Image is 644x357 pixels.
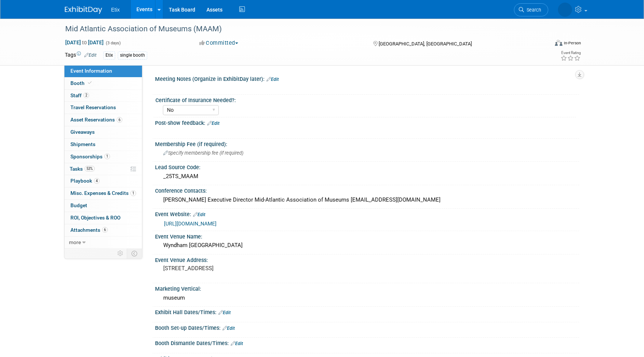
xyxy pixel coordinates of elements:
[70,141,95,147] span: Shipments
[130,190,136,196] span: 1
[64,224,142,236] a: Attachments6
[155,139,579,148] div: Membership Fee (if required):
[70,215,120,221] span: ROI, Objectives & ROO
[104,154,110,159] span: 1
[163,150,243,156] span: Specify membership fee (if required)
[65,6,102,14] img: ExhibitDay
[117,117,122,123] span: 6
[64,175,142,187] a: Playbook4
[64,139,142,151] a: Shipments
[161,240,574,251] div: Wyndham [GEOGRAPHIC_DATA]
[64,200,142,212] a: Budget
[65,51,97,60] td: Tags
[197,39,241,47] button: Committed
[561,51,581,55] div: Event Rating
[70,166,95,172] span: Tasks
[161,171,574,182] div: _25TS_MAAM
[83,92,89,98] span: 2
[70,227,108,233] span: Attachments
[63,22,537,36] div: Mid Atlantic Association of Museums (MAAM)
[155,95,576,104] div: Certificate of Insurance Needed?:
[266,77,279,82] a: Edit
[379,41,472,47] span: [GEOGRAPHIC_DATA], [GEOGRAPHIC_DATA]
[563,40,581,46] div: In-Person
[84,53,97,58] a: Edit
[118,51,147,59] div: single booth
[127,249,142,258] td: Toggle Event Tabs
[105,41,121,45] span: (3 days)
[102,227,108,233] span: 6
[70,104,116,110] span: Travel Reservations
[218,310,231,315] a: Edit
[65,39,104,46] span: [DATE] [DATE]
[155,185,579,195] div: Conference Contacts:
[524,7,541,13] span: Search
[85,166,95,171] span: 53%
[70,178,100,184] span: Playbook
[555,40,562,46] img: Format-Inperson.png
[114,249,127,258] td: Personalize Event Tab Strip
[64,237,142,249] a: more
[155,117,579,127] div: Post-show feedback:
[64,212,142,224] a: ROI, Objectives & ROO
[161,194,574,206] div: [PERSON_NAME] Executive Director Mid-Atlantic Association of Museums [EMAIL_ADDRESS][DOMAIN_NAME]
[504,39,581,50] div: Event Format
[64,187,142,199] a: Misc. Expenses & Credits1
[155,162,579,171] div: Lead Source Code:
[231,341,243,346] a: Edit
[64,65,142,77] a: Event Information
[64,151,142,163] a: Sponsorships1
[193,212,205,217] a: Edit
[103,51,115,59] div: Etix
[88,81,92,85] i: Booth reservation complete
[111,7,120,13] span: Etix
[558,3,572,17] img: Lynda Garcia
[155,283,579,293] div: Marketing Vertical:
[94,178,100,184] span: 4
[155,209,579,218] div: Event Website:
[70,92,89,98] span: Staff
[64,126,142,138] a: Giveaways
[64,114,142,126] a: Asset Reservations6
[70,190,136,196] span: Misc. Expenses & Credits
[163,265,323,272] pre: [STREET_ADDRESS]
[64,163,142,175] a: Tasks53%
[164,221,217,227] a: [URL][DOMAIN_NAME]
[70,80,93,86] span: Booth
[64,78,142,89] a: Booth
[64,90,142,102] a: Staff2
[155,322,579,332] div: Booth Set-up Dates/Times:
[81,40,88,45] span: to
[155,307,579,316] div: Exhibit Hall Dates/Times:
[70,68,112,74] span: Event Information
[70,129,95,135] span: Giveaways
[161,292,574,304] div: museum
[155,255,579,264] div: Event Venue Address:
[155,338,579,347] div: Booth Dismantle Dates/Times:
[70,154,110,159] span: Sponsorships
[64,102,142,114] a: Travel Reservations
[222,326,235,331] a: Edit
[155,231,579,240] div: Event Venue Name:
[155,73,579,83] div: Meeting Notes (Organize in ExhibitDay later):
[207,121,220,126] a: Edit
[70,117,122,123] span: Asset Reservations
[70,202,87,208] span: Budget
[514,3,548,16] a: Search
[69,239,81,245] span: more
